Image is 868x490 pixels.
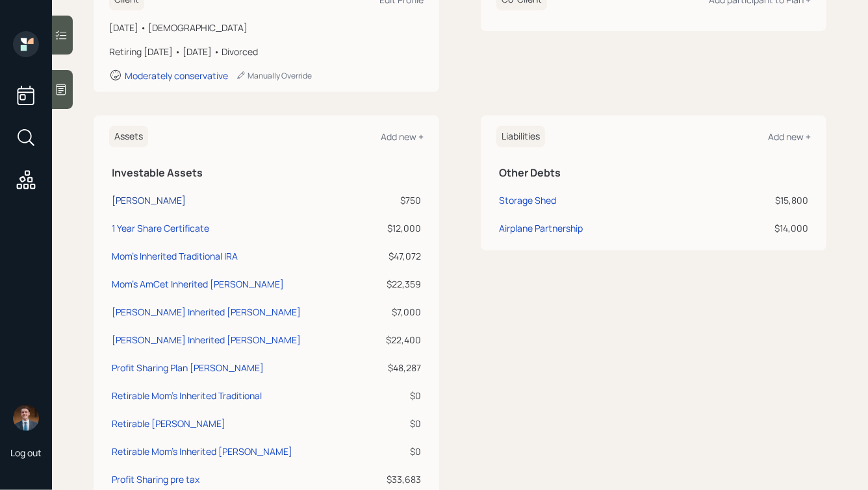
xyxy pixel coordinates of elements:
div: Mom's Inherited Traditional IRA [112,249,238,263]
div: Profit Sharing Plan [PERSON_NAME] [112,361,264,374]
div: $48,287 [372,361,421,374]
div: $15,800 [718,193,808,207]
div: Log out [10,447,42,459]
div: $22,400 [372,333,421,347]
div: Add new + [381,130,424,143]
h6: Liabilities [496,126,545,147]
div: Retirable [PERSON_NAME] [112,417,225,430]
div: $14,000 [718,221,808,235]
div: $0 [372,389,421,402]
div: $750 [372,193,421,207]
div: Manually Override [236,70,312,81]
div: [PERSON_NAME] Inherited [PERSON_NAME] [112,333,301,347]
img: hunter_neumayer.jpg [13,405,39,431]
div: $7,000 [372,305,421,319]
div: $0 [372,417,421,430]
div: Retirable Mom's Inherited [PERSON_NAME] [112,445,292,458]
div: 1 Year Share Certificate [112,221,209,235]
h5: Investable Assets [112,167,421,179]
div: $12,000 [372,221,421,235]
div: Airplane Partnership [499,221,583,235]
div: Mom's AmCet Inherited [PERSON_NAME] [112,277,284,291]
div: $47,072 [372,249,421,263]
div: [PERSON_NAME] Inherited [PERSON_NAME] [112,305,301,319]
h5: Other Debts [499,167,808,179]
div: Retiring [DATE] • [DATE] • Divorced [109,45,424,58]
div: Storage Shed [499,193,556,207]
div: Profit Sharing pre tax [112,472,199,486]
div: [PERSON_NAME] [112,193,186,207]
div: [DATE] • [DEMOGRAPHIC_DATA] [109,21,424,34]
div: $0 [372,445,421,458]
div: $22,359 [372,277,421,291]
div: $33,683 [372,472,421,486]
h6: Assets [109,126,148,147]
div: Add new + [768,130,811,143]
div: Moderately conservative [125,69,228,82]
div: Retirable Mom's Inherited Traditional [112,389,262,402]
